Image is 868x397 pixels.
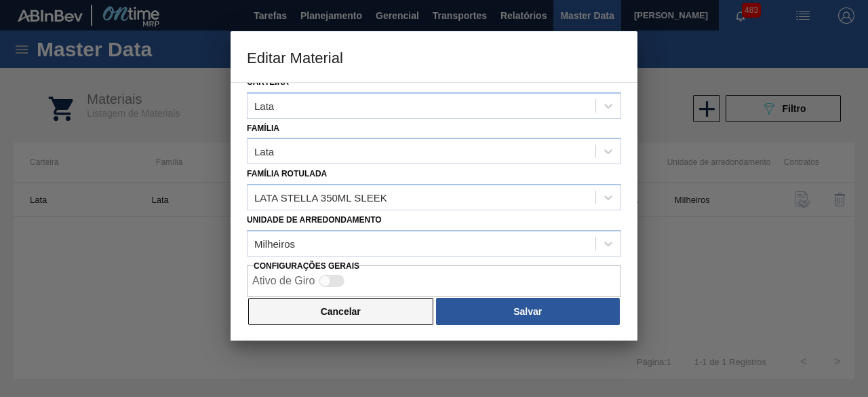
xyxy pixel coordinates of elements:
[247,169,327,178] label: Família Rotulada
[254,238,295,249] div: Milheiros
[247,215,382,225] label: Unidade de arredondamento
[254,192,387,204] div: LATA STELLA 350ML SLEEK
[254,261,359,271] label: Configurações Gerais
[247,77,289,87] label: Carteira
[436,298,620,325] button: Salvar
[252,275,315,286] label: Ativo de Giro
[247,124,279,133] label: Família
[254,100,274,111] div: Lata
[248,298,433,325] button: Cancelar
[231,31,637,83] h3: Editar Material
[254,146,274,157] div: Lata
